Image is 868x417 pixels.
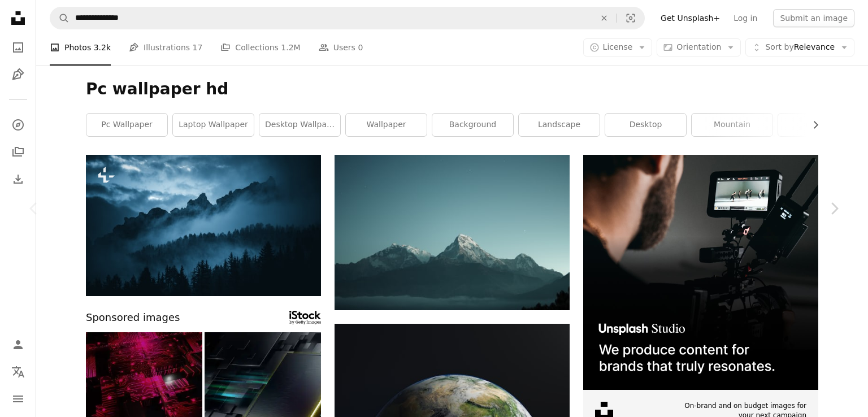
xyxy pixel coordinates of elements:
a: a planet with clouds and water [335,385,570,395]
a: snowy mountain [335,227,570,237]
a: Log in / Sign up [7,333,29,356]
a: landscape [519,114,600,136]
a: pc wallpaper [86,114,167,136]
a: Log in [727,9,764,27]
button: Language [7,360,29,383]
button: Submit an image [773,9,854,27]
span: License [603,42,633,51]
span: 17 [193,41,203,54]
a: desktop [605,114,686,136]
a: Users 0 [319,29,363,66]
form: Find visuals sitewide [50,7,645,29]
a: nature [778,114,859,136]
span: Sponsored images [86,310,180,326]
img: snowy mountain [335,155,570,310]
button: Visual search [617,7,644,29]
a: wallpaper [346,114,427,136]
a: Illustrations 17 [129,29,202,66]
h1: Pc wallpaper hd [86,79,818,99]
a: Next [800,154,868,263]
span: Sort by [765,42,793,51]
img: file-1715652217532-464736461acbimage [583,155,818,390]
a: Get Unsplash+ [654,9,727,27]
a: Illustrations [7,63,29,86]
button: Search Unsplash [50,7,70,29]
a: desktop wallpaper [259,114,340,136]
a: background [432,114,513,136]
button: License [583,38,653,57]
span: Relevance [765,42,835,53]
span: 0 [358,41,363,54]
button: Orientation [657,38,741,57]
a: Explore [7,114,29,136]
button: Clear [592,7,617,29]
a: Collections [7,141,29,163]
a: a mountain range covered in fog and clouds [86,220,321,230]
button: Menu [7,388,29,410]
button: Sort byRelevance [745,38,854,57]
a: laptop wallpaper [173,114,254,136]
a: Photos [7,36,29,59]
a: mountain [692,114,772,136]
button: scroll list to the right [805,114,818,136]
span: Orientation [676,42,721,51]
img: a mountain range covered in fog and clouds [86,155,321,296]
a: Collections 1.2M [220,29,300,66]
span: 1.2M [281,41,300,54]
